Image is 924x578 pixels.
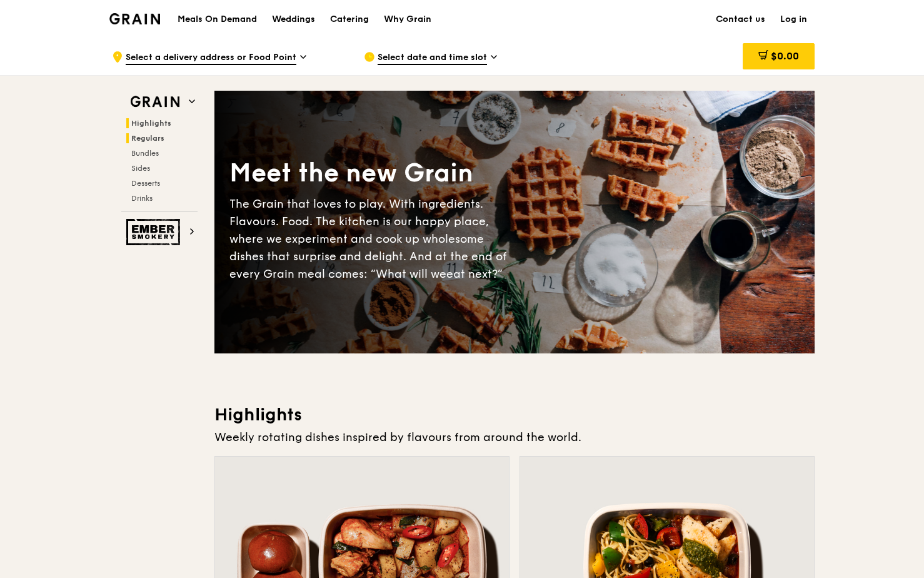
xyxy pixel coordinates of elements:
div: Why Grain [384,1,431,38]
span: Sides [131,164,150,173]
a: Why Grain [376,1,439,38]
span: Regulars [131,134,164,143]
a: Contact us [708,1,773,38]
span: Select date and time slot [378,51,487,65]
span: Bundles [131,149,159,158]
div: Meet the new Grain [229,156,515,190]
div: Catering [330,1,369,38]
span: Highlights [131,119,171,128]
span: Desserts [131,179,160,188]
div: Weekly rotating dishes inspired by flavours from around the world. [214,428,815,446]
span: Select a delivery address or Food Point [126,51,296,65]
img: Grain web logo [126,91,184,113]
span: Drinks [131,194,153,203]
img: Ember Smokery web logo [126,219,184,245]
span: eat next?” [446,267,503,281]
a: Log in [773,1,815,38]
a: Catering [323,1,376,38]
img: Grain [109,13,160,24]
h1: Meals On Demand [178,13,257,26]
h3: Highlights [214,403,815,426]
span: $0.00 [771,50,799,62]
a: Weddings [264,1,323,38]
div: The Grain that loves to play. With ingredients. Flavours. Food. The kitchen is our happy place, w... [229,195,515,283]
div: Weddings [272,1,315,38]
